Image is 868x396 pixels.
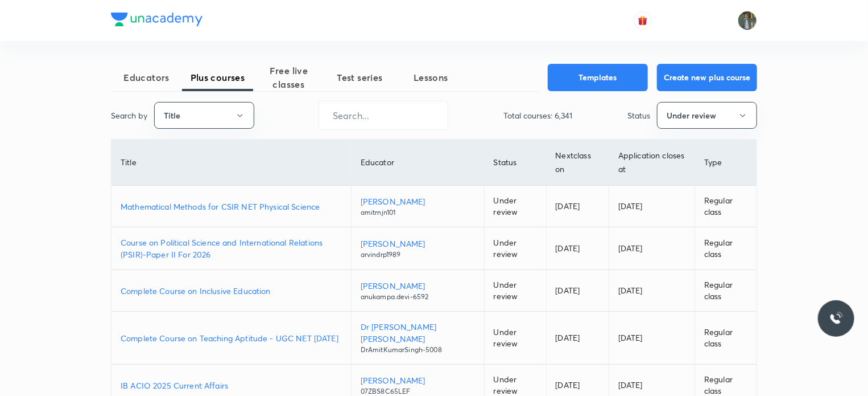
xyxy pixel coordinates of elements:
[548,64,648,91] button: Templates
[484,270,546,312] td: Under review
[484,140,546,186] th: Status
[121,236,342,260] a: Course on Political Science and International Relations (PSIR)-Paper II For 2026
[627,109,650,121] p: Status
[182,71,253,84] span: Plus courses
[361,195,475,218] a: [PERSON_NAME]amitrnjn101
[634,11,652,30] button: avatar
[361,280,475,302] a: [PERSON_NAME]anukampa.devi-6592
[695,227,757,270] td: Regular class
[351,140,484,186] th: Educator
[609,227,695,270] td: [DATE]
[361,207,475,218] p: amitrnjn101
[361,195,475,207] p: [PERSON_NAME]
[484,312,546,365] td: Under review
[361,292,475,302] p: anukampa.devi-6592
[111,13,202,26] img: Company Logo
[361,374,475,386] p: [PERSON_NAME]
[546,270,609,312] td: [DATE]
[829,312,843,325] img: ttu
[546,140,609,186] th: Next class on
[695,186,757,227] td: Regular class
[361,321,475,345] p: Dr [PERSON_NAME] [PERSON_NAME]
[111,140,351,186] th: Title
[319,101,448,130] input: Search...
[695,140,757,186] th: Type
[324,71,395,84] span: Test series
[361,321,475,355] a: Dr [PERSON_NAME] [PERSON_NAME]DrAmitKumarSingh-5008
[361,280,475,292] p: [PERSON_NAME]
[657,102,757,129] button: Under review
[361,250,475,260] p: arvindrp1989
[121,285,342,297] a: Complete Course on Inclusive Education
[111,71,182,84] span: Educators
[361,238,475,250] p: [PERSON_NAME]
[638,15,648,26] img: avatar
[609,140,695,186] th: Application closes at
[361,238,475,260] a: [PERSON_NAME]arvindrp1989
[121,379,342,391] a: IB ACIO 2025 Current Affairs
[546,312,609,365] td: [DATE]
[361,345,475,355] p: DrAmitKumarSingh-5008
[121,201,342,213] a: Mathematical Methods for CSIR NET Physical Science
[395,71,466,84] span: Lessons
[503,109,572,121] p: Total courses: 6,341
[111,109,147,121] p: Search by
[121,332,342,344] a: Complete Course on Teaching Aptitude - UGC NET [DATE]
[253,64,324,91] span: Free live classes
[484,186,546,227] td: Under review
[738,11,757,30] img: Akanksha Roy
[657,64,757,91] button: Create new plus course
[111,13,202,29] a: Company Logo
[609,270,695,312] td: [DATE]
[546,186,609,227] td: [DATE]
[154,102,254,129] button: Title
[609,186,695,227] td: [DATE]
[695,312,757,365] td: Regular class
[609,312,695,365] td: [DATE]
[546,227,609,270] td: [DATE]
[484,227,546,270] td: Under review
[695,270,757,312] td: Regular class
